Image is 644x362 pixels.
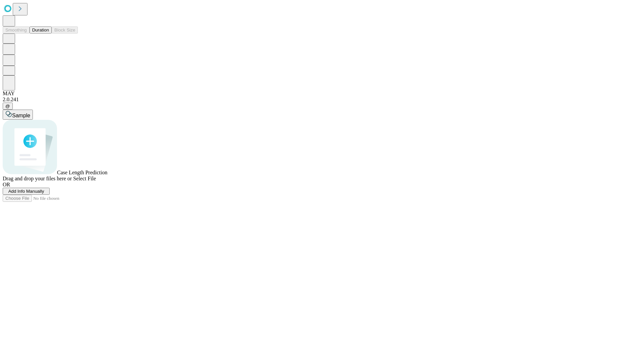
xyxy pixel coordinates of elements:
[3,97,641,103] div: 2.0.241
[3,188,50,195] button: Add Info Manually
[12,113,30,118] span: Sample
[73,176,96,181] span: Select File
[30,26,52,34] button: Duration
[52,26,78,34] button: Block Size
[3,182,10,187] span: OR
[3,110,33,120] button: Sample
[5,104,10,109] span: @
[8,189,44,194] span: Add Info Manually
[57,170,107,175] span: Case Length Prediction
[3,90,641,97] div: MAY
[3,176,72,181] span: Drag and drop your files here or
[3,26,30,34] button: Smoothing
[3,103,13,110] button: @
